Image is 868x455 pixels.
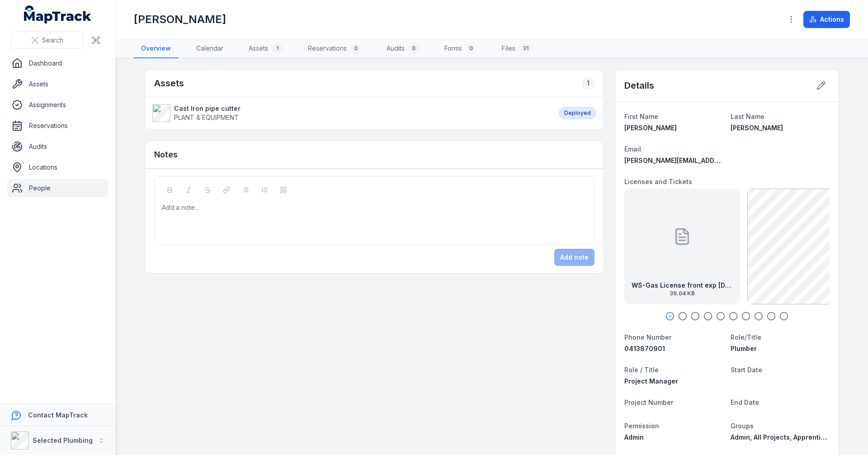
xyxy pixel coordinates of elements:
h1: [PERSON_NAME] [134,12,226,27]
a: Files31 [495,39,539,58]
div: 0 [408,43,419,54]
span: End Date [731,398,759,406]
a: Reservations0 [301,39,368,58]
a: Assets [7,75,108,93]
span: Plumber [731,345,757,352]
span: Role/Title [731,333,761,341]
span: [PERSON_NAME] [731,124,783,132]
a: Overview [134,39,178,58]
span: Project Manager [624,377,678,385]
a: Locations [7,158,108,176]
h2: Assets [154,77,184,90]
span: Permission [624,422,659,430]
span: Start Date [731,366,762,374]
strong: WS-Gas License front exp [DATE] [632,281,733,290]
a: Forms0 [437,39,484,58]
div: Deployed [559,107,596,119]
span: Admin [624,433,644,441]
a: Reservations [7,117,108,135]
h2: Details [624,79,654,92]
a: Calendar [189,39,231,58]
a: MapTrack [24,5,92,24]
strong: Cast Iron pipe cutter [174,104,241,113]
a: Assets1 [241,39,290,58]
span: [PERSON_NAME][EMAIL_ADDRESS][DOMAIN_NAME] [624,156,786,164]
span: PLANT & EQUIPMENT [174,114,239,121]
div: 1 [582,77,594,90]
span: Groups [731,422,754,430]
span: Role / Title [624,366,659,374]
span: Search [42,36,63,45]
div: 1 [272,43,283,54]
a: Cast Iron pipe cutterPLANT & EQUIPMENT [152,104,550,122]
span: Email [624,145,641,153]
button: Search [11,32,84,49]
a: Audits0 [379,39,426,58]
span: Phone Number [624,333,671,341]
h3: Notes [154,148,178,161]
a: Assignments [7,96,108,114]
a: People [7,179,108,197]
span: Last Name [731,113,764,120]
span: [PERSON_NAME] [624,124,677,132]
div: 0 [350,43,361,54]
span: 39.04 KB [632,290,733,297]
button: Actions [803,11,850,28]
strong: Contact MapTrack [28,411,88,419]
a: Audits [7,137,108,156]
span: Licenses and Tickets [624,178,692,185]
div: 0 [466,43,476,54]
span: Project Number [624,398,673,406]
span: First Name [624,113,658,120]
div: 31 [519,43,532,54]
span: 0413870901 [624,345,665,352]
a: Dashboard [7,54,108,72]
strong: Selected Plumbing [33,436,93,444]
